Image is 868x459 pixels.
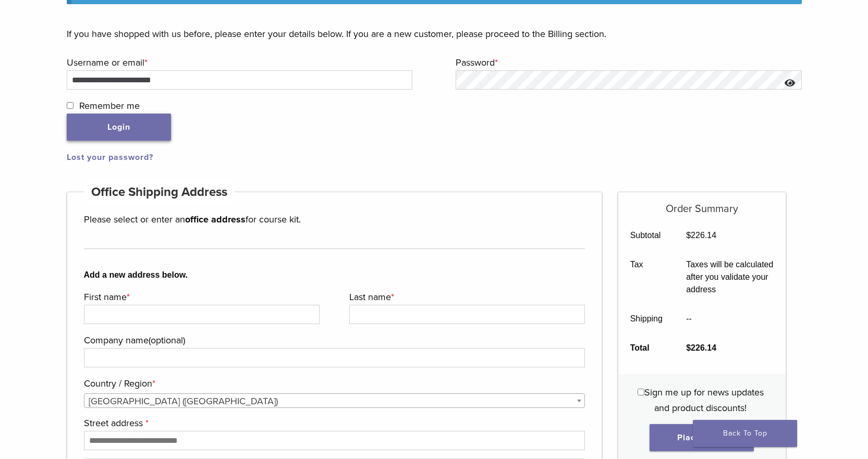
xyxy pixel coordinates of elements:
b: Add a new address below. [84,269,585,281]
th: Tax [618,250,675,304]
th: Total [618,333,675,363]
td: Taxes will be calculated after you validate your address [675,250,786,304]
span: Remember me [79,100,140,111]
span: $ [686,343,691,352]
a: Lost your password? [67,152,153,163]
label: First name [84,289,317,305]
label: Company name [84,332,583,348]
button: Show password [779,70,801,97]
p: If you have shopped with us before, please enter your details below. If you are a new customer, p... [67,26,802,42]
span: Country / Region [84,393,585,408]
span: $ [686,231,691,240]
button: Place order [650,424,754,451]
h5: Order Summary [618,192,786,215]
p: Please select or enter an for course kit. [84,212,585,227]
a: Back To Top [693,420,797,447]
bdi: 226.14 [686,343,716,352]
strong: office address [185,214,246,225]
span: Sign me up for news updates and product discounts! [644,387,764,414]
input: Remember me [67,102,74,109]
input: Sign me up for news updates and product discounts! [638,389,644,395]
span: (optional) [149,334,185,346]
label: Last name [349,289,582,305]
span: -- [686,314,692,323]
label: Country / Region [84,376,583,391]
th: Shipping [618,304,675,333]
th: Subtotal [618,221,675,250]
span: United States (US) [84,394,585,408]
label: Street address [84,415,583,431]
bdi: 226.14 [686,231,716,240]
h4: Office Shipping Address [84,180,235,205]
label: Password [456,55,799,70]
button: Login [67,114,171,141]
label: Username or email [67,55,410,70]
